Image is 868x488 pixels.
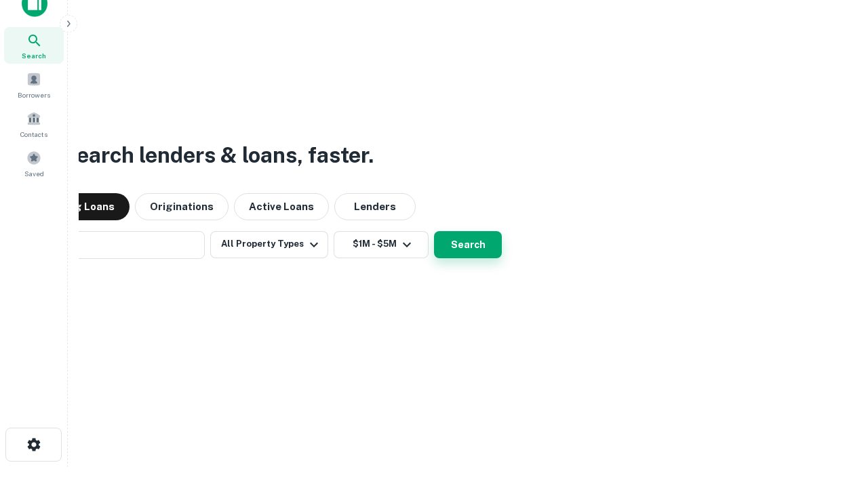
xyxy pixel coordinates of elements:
[24,168,44,179] span: Saved
[210,231,328,258] button: All Property Types
[434,231,502,258] button: Search
[18,89,50,100] span: Borrowers
[4,27,64,64] a: Search
[4,106,64,142] a: Contacts
[4,145,64,182] a: Saved
[62,139,374,171] h3: Search lenders & loans, faster.
[234,193,329,220] button: Active Loans
[135,193,229,220] button: Originations
[4,66,64,103] a: Borrowers
[334,193,416,220] button: Lenders
[800,380,868,445] iframe: Chat Widget
[20,129,47,140] span: Contacts
[334,231,429,258] button: $1M - $5M
[22,50,46,61] span: Search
